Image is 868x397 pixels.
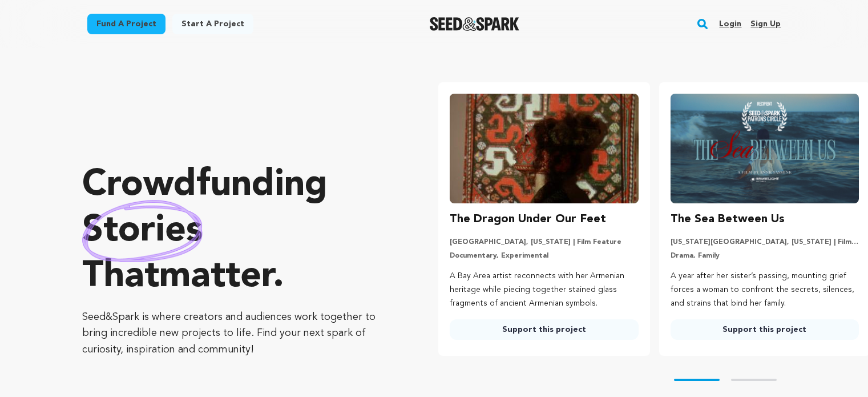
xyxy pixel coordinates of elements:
[671,270,859,310] p: A year after her sister’s passing, mounting grief forces a woman to confront the secrets, silence...
[450,94,638,203] img: The Dragon Under Our Feet image
[450,238,638,247] p: [GEOGRAPHIC_DATA], [US_STATE] | Film Feature
[750,15,781,33] a: Sign up
[159,259,273,295] span: matter
[671,238,859,247] p: [US_STATE][GEOGRAPHIC_DATA], [US_STATE] | Film Short
[82,200,203,262] img: hand sketched image
[172,14,253,34] a: Start a project
[671,319,859,340] a: Support this project
[450,251,638,260] p: Documentary, Experimental
[87,14,165,34] a: Fund a project
[450,270,638,310] p: A Bay Area artist reconnects with her Armenian heritage while piecing together stained glass frag...
[430,17,519,31] a: Seed&Spark Homepage
[671,251,859,260] p: Drama, Family
[82,309,393,358] p: Seed&Spark is where creators and audiences work together to bring incredible new projects to life...
[719,15,741,33] a: Login
[450,319,638,340] a: Support this project
[671,94,859,203] img: The Sea Between Us image
[450,210,606,228] h3: The Dragon Under Our Feet
[82,163,393,300] p: Crowdfunding that .
[430,17,519,31] img: Seed&Spark Logo Dark Mode
[671,210,785,228] h3: The Sea Between Us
